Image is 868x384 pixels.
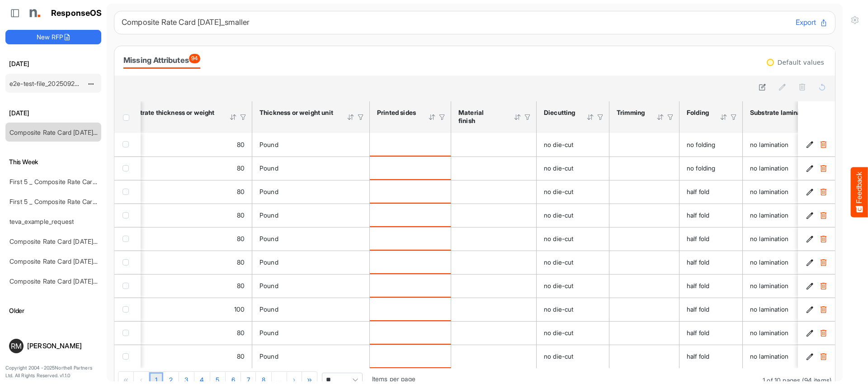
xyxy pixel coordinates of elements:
a: First 5 _ Composite Rate Card [DATE] (2) [9,178,127,185]
td: checkbox [114,321,141,345]
td: 80 is template cell Column Header httpsnorthellcomontologiesmapping-rulesmaterialhasmaterialthick... [118,204,252,227]
span: no lamination [750,258,788,266]
td: 80 is template cell Column Header httpsnorthellcomontologiesmapping-rulesmaterialhasmaterialthick... [118,345,252,368]
td: is template cell Column Header httpsnorthellcomontologiesmapping-rulesmanufacturinghasprintedsides [370,321,451,345]
span: 80 [237,329,245,337]
div: Substrate thickness or weight [125,109,217,117]
span: no lamination [750,305,788,313]
h6: Composite Rate Card [DATE]_smaller [122,19,788,26]
span: 100 [234,305,245,313]
button: dropdownbutton [86,79,95,88]
td: 855fb55f-4702-4878-ab77-9734f4ae9297 is template cell Column Header [798,345,837,368]
td: no die-cut is template cell Column Header httpsnorthellcomontologiesmapping-rulesmanufacturinghas... [537,274,609,298]
td: 84579545-d7db-473c-a4b4-a1672becda41 is template cell Column Header [798,298,837,321]
div: Default values [778,59,824,66]
td: no die-cut is template cell Column Header httpsnorthellcomontologiesmapping-rulesmanufacturinghas... [537,298,609,321]
td: no die-cut is template cell Column Header httpsnorthellcomontologiesmapping-rulesmanufacturinghas... [537,133,609,156]
td: checkbox [114,180,141,204]
div: Material finish [458,109,502,125]
td: Pound is template cell Column Header httpsnorthellcomontologiesmapping-rulesmaterialhasmaterialth... [252,274,370,298]
td: is template cell Column Header httpsnorthellcomontologiesmapping-rulesmanufacturinghastrimmingtype [609,156,679,180]
td: f1f068bd-4348-4554-8266-0bc9aca7a46f is template cell Column Header [798,156,837,180]
span: Pound [259,235,278,242]
span: RM [11,342,22,350]
button: Edit [805,328,814,337]
span: no lamination [750,352,788,360]
span: 94 [189,54,200,63]
button: Edit [805,234,814,243]
button: Delete [819,234,828,243]
div: Filter Icon [666,113,675,121]
div: Printed sides [377,109,416,117]
td: checkbox [114,298,141,321]
td: Pound is template cell Column Header httpsnorthellcomontologiesmapping-rulesmaterialhasmaterialth... [252,251,370,274]
span: 80 [237,188,245,195]
td: is template cell Column Header httpsnorthellcomontologiesmapping-rulesmanufacturinghasprintedsides [370,133,451,156]
div: Trimming [617,109,645,117]
button: Delete [819,164,828,173]
h1: ResponseOS [51,9,102,18]
td: 80 is template cell Column Header httpsnorthellcomontologiesmapping-rulesmaterialhasmaterialthick... [118,274,252,298]
td: is template cell Column Header httpsnorthellcomontologiesmapping-rulesmanufacturinghastrimmingtype [609,321,679,345]
td: is template cell Column Header httpsnorthellcomontologiesmapping-rulesmanufacturinghassubstratefi... [451,298,537,321]
div: Diecutting [544,109,575,117]
td: is template cell Column Header httpsnorthellcomontologiesmapping-rulesmanufacturinghassubstratefi... [451,133,537,156]
td: is template cell Column Header httpsnorthellcomontologiesmapping-rulesmanufacturinghastrimmingtype [609,251,679,274]
span: Pound [259,305,278,313]
td: 0fb1d049-9dfa-4542-9603-665bda7416c4 is template cell Column Header [798,251,837,274]
td: is template cell Column Header httpsnorthellcomontologiesmapping-rulesmanufacturinghassubstratefi... [451,227,537,251]
a: Composite Rate Card [DATE]_smaller [9,128,117,136]
td: no die-cut is template cell Column Header httpsnorthellcomontologiesmapping-rulesmanufacturinghas... [537,321,609,345]
div: [PERSON_NAME] [27,342,98,349]
span: (94 items) [802,376,831,384]
span: no lamination [750,329,788,337]
td: is template cell Column Header httpsnorthellcomontologiesmapping-rulesmanufacturinghassubstratefi... [451,204,537,227]
button: Edit [805,164,814,173]
a: e2e-test-file_20250924_101824 [9,80,101,87]
td: no die-cut is template cell Column Header httpsnorthellcomontologiesmapping-rulesmanufacturinghas... [537,204,609,227]
td: half fold is template cell Column Header httpsnorthellcomontologiesmapping-rulesmanufacturinghasf... [679,180,743,204]
td: 80 is template cell Column Header httpsnorthellcomontologiesmapping-rulesmaterialhasmaterialthick... [118,251,252,274]
td: half fold is template cell Column Header httpsnorthellcomontologiesmapping-rulesmanufacturinghasf... [679,274,743,298]
td: is template cell Column Header httpsnorthellcomontologiesmapping-rulesmanufacturinghastrimmingtype [609,274,679,298]
h6: [DATE] [5,108,101,118]
td: acf271b3-e184-4057-83de-7d7ab21f930a is template cell Column Header [798,133,837,156]
span: half fold [687,305,709,313]
td: no lamination is template cell Column Header httpsnorthellcomontologiesmapping-rulesmanufacturing... [743,345,848,368]
td: no lamination is template cell Column Header httpsnorthellcomontologiesmapping-rulesmanufacturing... [743,156,848,180]
button: Delete [819,281,828,290]
span: half fold [687,235,709,242]
span: no folding [687,164,716,172]
button: Edit [805,140,814,149]
td: half fold is template cell Column Header httpsnorthellcomontologiesmapping-rulesmanufacturinghasf... [679,251,743,274]
span: Pound [259,329,278,337]
button: Delete [819,140,828,149]
div: Filter Icon [730,113,738,121]
span: Pound [259,352,278,360]
button: Delete [819,352,828,361]
td: half fold is template cell Column Header httpsnorthellcomontologiesmapping-rulesmanufacturinghasf... [679,321,743,345]
h6: Older [5,306,101,316]
span: no folding [687,141,716,148]
td: no lamination is template cell Column Header httpsnorthellcomontologiesmapping-rulesmanufacturing... [743,298,848,321]
span: half fold [687,258,709,266]
span: 80 [237,235,245,242]
td: is template cell Column Header httpsnorthellcomontologiesmapping-rulesmanufacturinghasprintedsides [370,251,451,274]
span: half fold [687,329,709,337]
span: no die-cut [544,258,574,266]
div: Folding [687,109,708,117]
span: no lamination [750,282,788,289]
button: Delete [819,328,828,337]
td: 80 is template cell Column Header httpsnorthellcomontologiesmapping-rulesmaterialhasmaterialthick... [118,227,252,251]
td: is template cell Column Header httpsnorthellcomontologiesmapping-rulesmanufacturinghasprintedsides [370,227,451,251]
span: 80 [237,164,245,172]
td: is template cell Column Header httpsnorthellcomontologiesmapping-rulesmanufacturinghasprintedsides [370,156,451,180]
div: Filter Icon [524,113,532,121]
td: is template cell Column Header httpsnorthellcomontologiesmapping-rulesmanufacturinghastrimmingtype [609,180,679,204]
td: 100 is template cell Column Header httpsnorthellcomontologiesmapping-rulesmaterialhasmaterialthic... [118,298,252,321]
span: no die-cut [544,235,574,242]
span: no lamination [750,211,788,219]
td: checkbox [114,156,141,180]
td: half fold is template cell Column Header httpsnorthellcomontologiesmapping-rulesmanufacturinghasf... [679,298,743,321]
span: Pound [259,211,278,219]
